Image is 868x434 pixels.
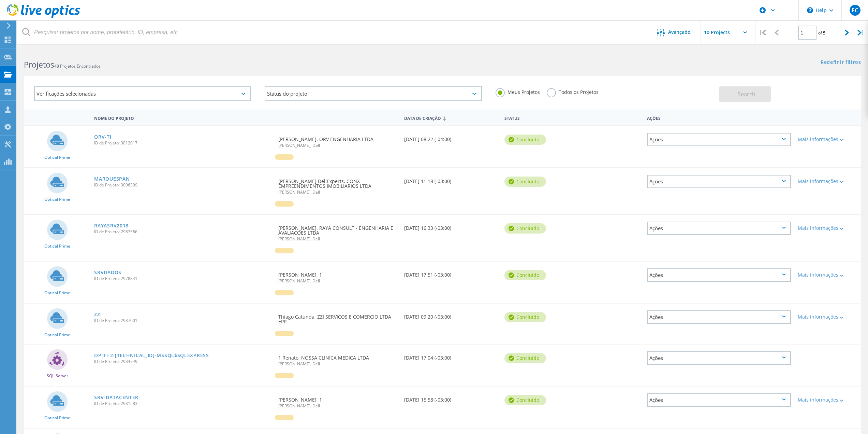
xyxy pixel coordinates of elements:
[504,353,546,363] div: Concluído
[647,133,791,146] div: Ações
[798,226,858,230] div: Mais informações
[504,270,546,280] div: Concluído
[647,310,791,324] div: Ações
[94,353,209,358] a: OP-TI-2-[TECHNICAL_ID]-MSSQL$SQLEXPRESS
[501,111,576,124] div: Status
[278,404,397,408] span: [PERSON_NAME], Dell
[91,111,275,124] div: Nome do Projeto
[47,374,68,378] span: SQL Server
[798,272,858,277] div: Mais informações
[278,190,397,194] span: [PERSON_NAME], Dell
[401,345,501,367] div: [DATE] 17:04 (-03:00)
[807,7,813,13] svg: \n
[44,333,70,337] span: Optical Prime
[798,314,858,319] div: Mais informações
[7,14,80,19] a: Live Optics Dashboard
[275,304,400,331] div: Thiago Catunda, ZZI SERVICOS E COMERCIO LTDA EPP
[275,168,400,201] div: [PERSON_NAME] DellExperts, CONX EMPREENDIMENTOS IMOBILIARIOS LTDA
[275,126,400,154] div: [PERSON_NAME], ORV ENGENHARIA LTDA
[275,215,400,248] div: [PERSON_NAME], RAYA CONSULT - ENGENHARIA E AVALIACOES LTDA
[44,244,70,248] span: Optical Prime
[401,168,501,191] div: [DATE] 11:18 (-03:00)
[738,90,755,98] span: Search
[818,30,825,36] span: of 5
[401,262,501,284] div: [DATE] 17:51 (-03:00)
[401,215,501,237] div: [DATE] 16:33 (-03:00)
[504,177,546,187] div: Concluído
[668,30,691,34] span: Avançado
[278,362,397,366] span: [PERSON_NAME], Dell
[24,59,54,70] b: Projetos
[54,63,101,69] span: 48 Projetos Encontrados
[94,177,130,181] a: MARQUESPAN
[821,60,861,66] a: Redefinir filtros
[854,20,868,45] div: |
[17,20,647,44] input: Pesquisar projetos por nome, proprietário, ID, empresa, etc
[647,393,791,407] div: Ações
[719,86,771,102] button: Search
[504,312,546,322] div: Concluído
[44,197,70,201] span: Optical Prime
[647,268,791,282] div: Ações
[755,20,769,45] div: |
[94,402,271,406] span: ID de Projeto: 2931583
[798,397,858,402] div: Mais informações
[275,345,400,373] div: 1 Renato, NOSSA CLINICA MEDICA LTDA
[94,183,271,187] span: ID de Projeto: 3006309
[94,270,121,275] a: SRVDADOS
[278,279,397,283] span: [PERSON_NAME], Dell
[852,8,858,13] span: EC
[647,351,791,365] div: Ações
[94,135,111,139] a: ORV-TI
[265,86,482,101] div: Status do projeto
[278,143,397,148] span: [PERSON_NAME], Dell
[647,222,791,235] div: Ações
[44,291,70,295] span: Optical Prime
[798,137,858,142] div: Mais informações
[647,175,791,188] div: Ações
[401,111,501,124] div: Data de Criação
[504,223,546,234] div: Concluído
[94,230,271,234] span: ID de Projeto: 2987586
[401,304,501,326] div: [DATE] 09:20 (-03:00)
[496,88,540,95] label: Meus Projetos
[34,86,251,101] div: Verificações selecionadas
[504,395,546,405] div: Concluído
[278,237,397,241] span: [PERSON_NAME], Dell
[44,416,70,420] span: Optical Prime
[94,360,271,364] span: ID de Projeto: 2934749
[94,319,271,323] span: ID de Projeto: 2937001
[401,387,501,409] div: [DATE] 15:58 (-03:00)
[547,88,599,95] label: Todos os Projetos
[94,223,129,228] a: RAYASRV2018
[44,155,70,159] span: Optical Prime
[94,141,271,145] span: ID de Projeto: 3012017
[275,387,400,415] div: [PERSON_NAME], 1
[94,312,102,317] a: ZZI
[275,262,400,290] div: [PERSON_NAME], 1
[401,126,501,149] div: [DATE] 08:22 (-04:00)
[94,395,138,400] a: SRV-DATACENTER
[94,277,271,281] span: ID de Projeto: 2978841
[504,135,546,145] div: Concluído
[644,111,794,124] div: Ações
[798,179,858,184] div: Mais informações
